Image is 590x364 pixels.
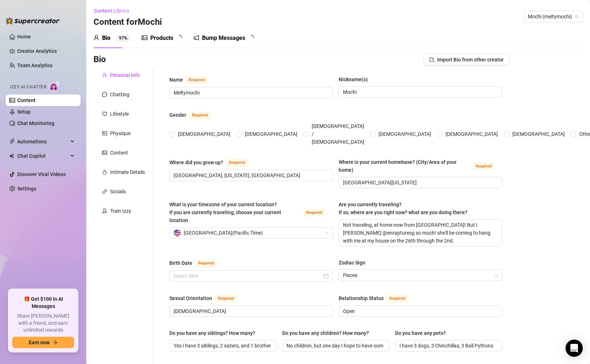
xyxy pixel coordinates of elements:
[110,207,131,215] div: Train Izzy
[242,130,300,138] span: [DEMOGRAPHIC_DATA]
[339,158,470,174] div: Where is your current homebase? (City/Area of your home)
[9,153,14,158] img: Chat Copilot
[184,227,263,238] span: [GEOGRAPHIC_DATA] ( Pacific Time )
[343,307,497,315] input: Relationship Status
[376,130,434,138] span: [DEMOGRAPHIC_DATA]
[17,109,31,115] a: Setup
[169,111,219,119] label: Gender
[169,75,215,84] label: Name
[169,158,223,166] div: Where did you grow up?
[110,110,129,118] div: Lifestyle
[174,89,327,97] input: Name
[528,11,578,22] span: Mochi (meltymochi)
[102,92,107,97] span: message
[116,34,130,42] sup: 97%
[102,131,107,136] span: idcard
[17,45,75,57] a: Creator Analytics
[437,57,504,63] span: Import Bio from other creator
[339,75,373,83] label: Nickname(s)
[169,111,186,119] div: Gender
[49,81,60,91] img: AI Chatter
[169,259,192,267] div: Birth Date
[9,139,15,144] span: thunderbolt
[169,329,255,337] div: Do you have any siblings? How many?
[17,97,36,103] a: Content
[339,75,368,83] div: Nickname(s)
[174,307,327,315] input: Sexual Orientation
[566,340,583,357] div: Open Intercom Messenger
[215,295,237,303] span: Required
[17,186,36,192] a: Settings
[339,259,370,267] label: Zodiac Sign
[247,34,255,41] span: loading
[6,17,60,24] img: logo-BBDzfeDw.svg
[110,71,140,79] div: Personal Info
[443,130,501,138] span: [DEMOGRAPHIC_DATA]
[195,259,217,267] span: Required
[282,329,369,337] div: Do you have any children? How many?
[395,329,451,337] label: Do you have any pets?
[102,170,107,175] span: fire
[150,34,173,42] div: Products
[169,259,225,267] label: Birth Date
[424,54,509,65] button: Import Bio from other creator
[169,329,260,337] label: Do you have any siblings? How many?
[509,130,568,138] span: [DEMOGRAPHIC_DATA]
[343,88,497,96] input: Nickname(s)
[102,111,107,116] span: heart
[193,35,199,41] span: notification
[175,130,233,138] span: [DEMOGRAPHIC_DATA]
[17,34,31,40] a: Home
[343,270,498,281] span: Pisces
[142,35,147,41] span: picture
[102,73,107,78] span: user
[110,188,126,195] div: Socials
[102,189,107,194] span: link
[575,14,579,19] span: team
[93,54,106,65] h3: Bio
[169,294,244,303] label: Sexual Orientation
[93,5,135,17] button: Content Library
[174,342,271,350] input: Do you have any siblings? How many?
[12,313,74,334] span: Share [PERSON_NAME] with a friend, and earn unlimited rewards
[17,120,54,126] a: Chat Monitoring
[395,329,446,337] div: Do you have any pets?
[339,294,384,302] div: Relationship Status
[343,179,497,186] input: Where is your current homebase? (City/Area of your home)
[169,76,183,84] div: Name
[175,34,183,41] span: loading
[287,342,384,350] input: Do you have any children? How many?
[94,8,129,14] span: Content Library
[169,158,256,167] label: Where did you grow up?
[12,337,74,348] button: Earn nowarrow-right
[52,340,58,345] span: arrow-right
[93,35,99,41] span: user
[17,136,68,147] span: Automations
[29,340,50,345] span: Earn now
[110,91,129,98] div: Chatting
[226,159,248,167] span: Required
[110,168,145,176] div: Intimate Details
[339,294,416,303] label: Relationship Status
[303,209,325,217] span: Required
[174,272,322,280] input: Birth Date
[387,295,408,303] span: Required
[12,296,74,310] span: 🎁 Get $100 in AI Messages
[399,342,497,350] input: Do you have any pets?
[429,57,434,62] span: import
[169,202,281,223] span: What is your timezone of your current location? If you are currently traveling, choose your curre...
[309,122,367,146] span: [DEMOGRAPHIC_DATA] / [DEMOGRAPHIC_DATA]
[169,294,212,302] div: Sexual Orientation
[93,17,162,28] h3: Content for Mochi
[282,329,374,337] label: Do you have any children? How many?
[339,220,502,246] textarea: Not traveling, at home now from [GEOGRAPHIC_DATA]! But I [PERSON_NAME] @enrapturesg so much! she'...
[339,202,467,215] span: Are you currently traveling? If so, where are you right now? what are you doing there?
[339,158,502,174] label: Where is your current homebase? (City/Area of your home)
[202,34,245,42] div: Bump Messages
[110,129,131,137] div: Physique
[186,76,207,84] span: Required
[473,162,494,170] span: Required
[17,171,66,177] a: Discover Viral Videos
[110,149,128,157] div: Content
[102,34,110,42] div: Bio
